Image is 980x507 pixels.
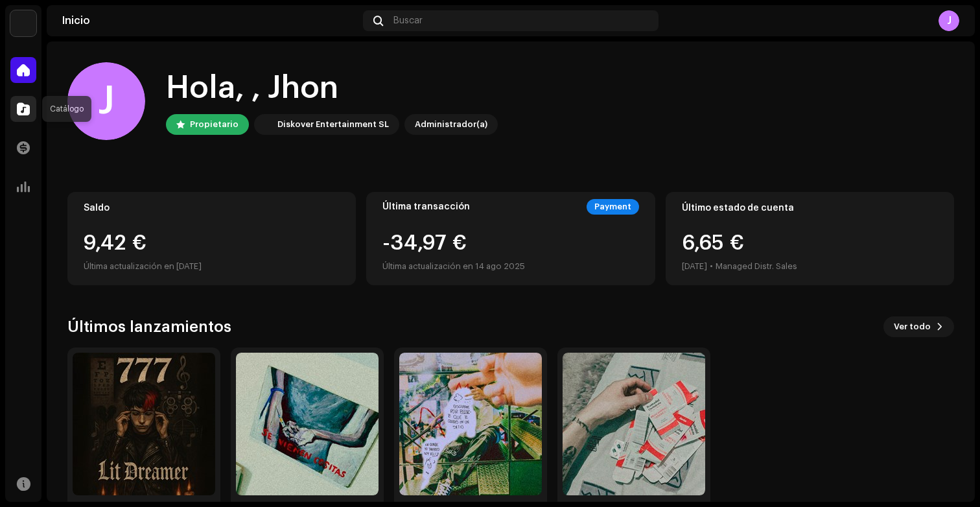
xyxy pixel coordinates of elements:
span: Buscar [393,16,423,26]
div: Propietario [190,117,239,132]
div: Inicio [62,16,358,26]
img: 834c5d82-5539-40aa-9e5d-b207f08d080b [563,353,705,495]
img: ea53c548-fb57-4f72-9dc3-480cf54aee51 [73,353,215,495]
div: Última actualización en 14 ago 2025 [382,259,525,274]
div: [DATE] [682,259,707,274]
div: Administrador(a) [415,117,487,132]
div: Saldo [84,203,340,213]
div: Payment [587,199,639,215]
div: Hola, , Jhon [166,67,498,109]
div: Managed Distr. Sales [716,259,797,274]
div: • [710,259,713,274]
button: Ver todo [883,316,954,337]
div: Última actualización en [DATE] [84,259,340,274]
img: 333c0b6f-4c67-4c42-b73f-c13a0ddbbaf3 [399,353,542,495]
img: 297a105e-aa6c-4183-9ff4-27133c00f2e2 [257,117,272,132]
span: Ver todo [894,314,931,340]
div: Diskover Entertainment SL [277,117,389,132]
h3: Últimos lanzamientos [67,316,231,337]
div: Último estado de cuenta [682,203,938,213]
div: J [939,10,959,31]
re-o-card-value: Saldo [67,192,356,285]
re-o-card-value: Último estado de cuenta [666,192,954,285]
div: J [67,62,145,140]
img: 297a105e-aa6c-4183-9ff4-27133c00f2e2 [10,10,36,36]
img: d9d4e1f0-1712-401e-81c7-b5a06352d189 [236,353,379,495]
div: Última transacción [382,202,470,212]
